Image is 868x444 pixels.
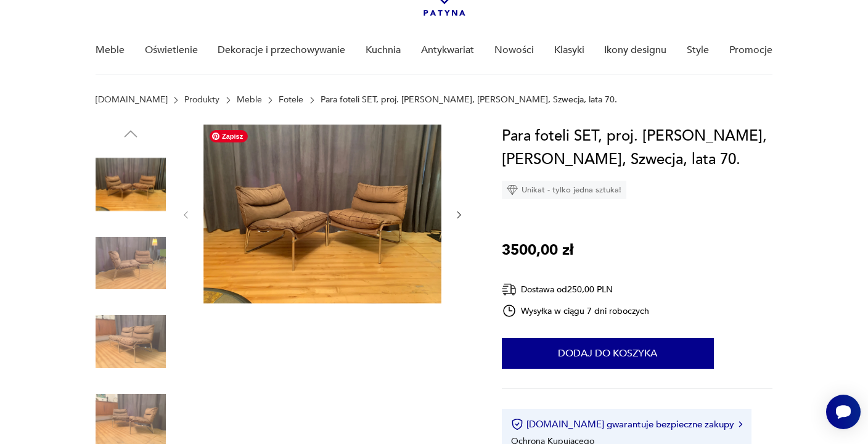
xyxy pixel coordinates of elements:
[321,95,617,105] p: Para foteli SET, proj. [PERSON_NAME], [PERSON_NAME], Szwecja, lata 70.
[554,27,584,74] a: Klasyki
[729,27,772,74] a: Promocje
[184,95,219,105] a: Produkty
[203,125,441,303] img: Zdjęcie produktu Para foteli SET, proj. Gillis Lundgren, Ikea, Szwecja, lata 70.
[604,27,666,74] a: Ikony designu
[145,27,198,74] a: Oświetlenie
[421,27,474,74] a: Antykwariat
[687,27,709,74] a: Style
[511,418,742,430] button: [DOMAIN_NAME] gwarantuje bezpieczne zakupy
[502,338,714,369] button: Dodaj do koszyka
[502,282,650,297] div: Dostawa od 250,00 PLN
[96,95,168,105] a: [DOMAIN_NAME]
[218,27,345,74] a: Dekoracje i przechowywanie
[826,395,861,429] iframe: Smartsupp widget button
[502,239,573,262] p: 3500,00 zł
[237,95,262,105] a: Meble
[210,130,248,142] span: Zapisz
[502,282,517,297] img: Ikona dostawy
[507,184,518,195] img: Ikona diamentu
[366,27,401,74] a: Kuchnia
[279,95,303,105] a: Fotele
[739,421,742,427] img: Ikona strzałki w prawo
[511,418,523,430] img: Ikona certyfikatu
[96,306,166,377] img: Zdjęcie produktu Para foteli SET, proj. Gillis Lundgren, Ikea, Szwecja, lata 70.
[96,27,125,74] a: Meble
[96,228,166,298] img: Zdjęcie produktu Para foteli SET, proj. Gillis Lundgren, Ikea, Szwecja, lata 70.
[502,181,626,199] div: Unikat - tylko jedna sztuka!
[502,125,772,171] h1: Para foteli SET, proj. [PERSON_NAME], [PERSON_NAME], Szwecja, lata 70.
[96,149,166,220] img: Zdjęcie produktu Para foteli SET, proj. Gillis Lundgren, Ikea, Szwecja, lata 70.
[494,27,534,74] a: Nowości
[502,303,650,318] div: Wysyłka w ciągu 7 dni roboczych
